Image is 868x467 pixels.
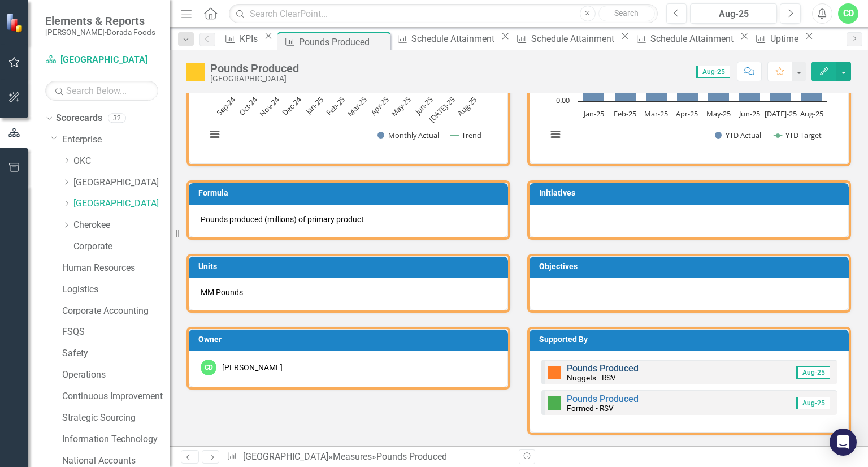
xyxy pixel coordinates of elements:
a: [GEOGRAPHIC_DATA] [243,451,328,462]
span: Aug-25 [796,397,830,409]
text: 0.00 [556,95,570,105]
div: Uptime [770,32,802,46]
img: Warning [548,366,561,379]
a: [GEOGRAPHIC_DATA] [73,197,170,210]
button: Show YTD Target [774,130,822,140]
h3: Owner [198,335,502,344]
div: Schedule Attainment [650,32,737,46]
div: KPIs [240,32,261,46]
span: Aug-25 [696,66,730,78]
div: Pounds Produced [299,35,388,49]
text: Trend [462,130,481,140]
a: Cherokee [73,219,170,232]
button: Show YTD Actual [715,130,762,140]
span: MM Pounds [201,288,243,297]
a: Uptime [752,32,802,46]
a: Operations [62,369,170,382]
input: Search ClearPoint... [229,4,657,24]
div: 32 [108,114,126,123]
a: Corporate Accounting [62,305,170,318]
h3: Units [198,262,502,271]
img: ClearPoint Strategy [6,13,25,33]
button: Aug-25 [690,3,777,24]
div: Schedule Attainment [531,32,618,46]
path: Jan-25, 12.9221865. YTD Actual. [583,87,605,102]
a: [GEOGRAPHIC_DATA] [45,54,158,67]
span: Search [614,8,639,18]
text: Sep-24 [214,94,238,118]
span: Elements & Reports [45,14,155,28]
text: Jun-25 [412,94,435,117]
div: » » [227,451,510,464]
button: Search [598,6,655,21]
div: Aug-25 [694,7,773,21]
a: Information Technology [62,433,170,446]
a: Schedule Attainment [513,32,618,46]
text: Aug-25 [455,94,479,118]
a: Safety [62,347,170,360]
text: Dec-24 [280,94,304,118]
text: Feb-25 [614,109,636,119]
text: Apr-25 [676,109,698,119]
text: [DATE]-25 [427,94,457,124]
h3: Initiatives [539,189,843,197]
small: [PERSON_NAME]-Dorada Foods [45,28,155,37]
small: Nuggets - RSV [567,373,616,382]
text: Jan-25 [583,109,604,119]
a: OKC [73,155,170,168]
img: Above Target [548,396,561,410]
text: Feb-25 [324,94,347,118]
a: Logistics [62,283,170,296]
h3: Supported By [539,335,843,344]
text: May-25 [389,94,413,119]
text: Mar-25 [345,94,369,118]
h3: Objectives [539,262,843,271]
text: Mar-25 [644,109,668,119]
a: Human Resources [62,262,170,275]
a: FSQS [62,326,170,339]
text: Nov-24 [257,94,281,119]
text: Jun-25 [738,109,760,119]
text: Jan-25 [303,94,325,117]
a: Scorecards [56,112,102,125]
a: Pounds Produced [567,394,639,404]
text: Aug-25 [800,109,823,119]
input: Search Below... [45,81,158,101]
text: [DATE]-25 [765,109,797,119]
div: Open Intercom Messenger [830,429,857,456]
a: Corporate [73,240,170,253]
a: Continuous Improvement [62,390,170,403]
a: Measures [333,451,372,462]
small: Formed - RSV [567,404,614,413]
span: Pounds produced (millions) of primary product [201,215,364,224]
a: [GEOGRAPHIC_DATA] [73,176,170,189]
span: Aug-25 [796,366,830,379]
a: KPIs [221,32,261,46]
a: Enterprise [62,133,170,146]
a: Schedule Attainment [632,32,737,46]
button: View chart menu, Chart [207,127,223,142]
button: Show Trend [450,130,481,140]
div: Pounds Produced [210,62,299,75]
button: CD [838,3,858,24]
div: [PERSON_NAME] [222,362,283,373]
a: Schedule Attainment [393,32,498,46]
img: Caution [186,63,205,81]
div: Schedule Attainment [411,32,498,46]
h3: Formula [198,189,502,197]
text: Apr-25 [368,94,391,117]
a: Strategic Sourcing [62,412,170,425]
button: View chart menu, Chart [548,127,563,142]
div: [GEOGRAPHIC_DATA] [210,75,299,83]
div: CD [201,360,216,375]
text: Oct-24 [237,94,260,118]
a: Pounds Produced [567,363,639,374]
div: Pounds Produced [376,451,447,462]
text: May-25 [706,109,731,119]
button: Show Monthly Actual [377,130,439,140]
